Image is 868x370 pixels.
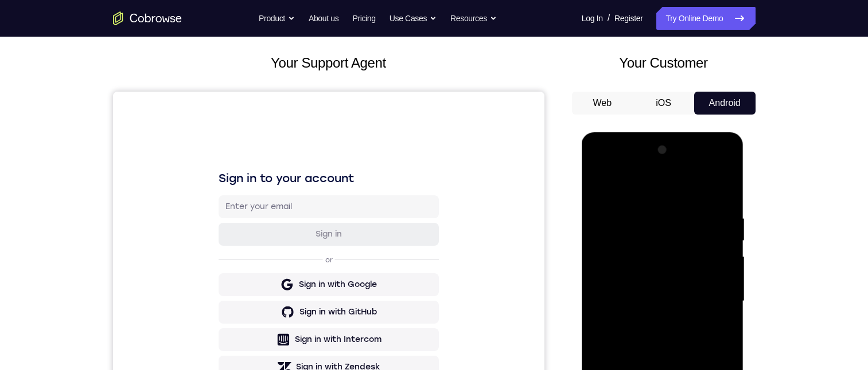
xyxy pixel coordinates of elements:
[309,7,338,30] a: About us
[572,92,633,115] button: Web
[194,297,275,305] a: Create a new account
[113,11,182,25] a: Go to the home page
[106,264,326,287] button: Sign in with Zendesk
[633,92,694,115] button: iOS
[259,7,295,30] button: Product
[656,7,755,30] a: Try Online Demo
[106,237,326,259] button: Sign in with Intercom
[210,164,222,173] p: or
[582,7,603,30] a: Log In
[352,7,375,30] a: Pricing
[450,7,497,30] button: Resources
[113,53,544,73] h2: Your Support Agent
[608,11,610,25] span: /
[186,187,264,199] div: Sign in with Google
[390,7,437,30] button: Use Cases
[106,209,326,232] button: Sign in with GitHub
[614,7,643,30] a: Register
[182,242,268,254] div: Sign in with Intercom
[106,182,326,204] button: Sign in with Google
[106,296,326,305] p: Don't have an account?
[572,53,756,73] h2: Your Customer
[694,92,756,115] button: Android
[186,215,264,226] div: Sign in with GitHub
[183,270,267,281] div: Sign in with Zendesk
